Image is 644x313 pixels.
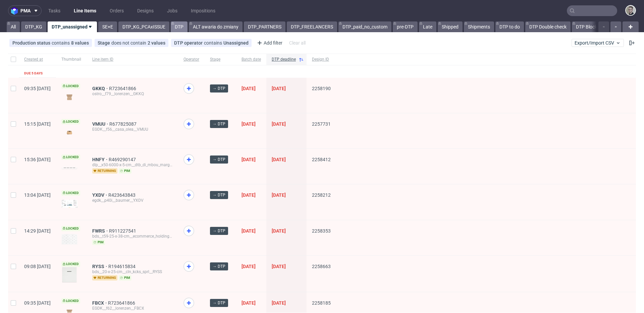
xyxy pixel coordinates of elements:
div: EGDK__f56__casa_olea__VMUU [92,127,173,132]
span: Locked [61,261,80,267]
span: [DATE] [272,86,286,91]
a: HNFY [92,157,109,162]
a: R723641866 [109,86,138,91]
a: YXDV [92,192,108,198]
span: 13:04 [DATE] [24,192,51,198]
a: FWRS [92,228,109,234]
a: R423643843 [108,192,137,198]
button: Export/Import CSV [572,39,624,47]
span: [DATE] [241,228,256,234]
span: 09:08 [DATE] [24,264,51,269]
span: → DTP [213,228,225,234]
div: egdk__p40i__baumer__YXDV [92,198,173,203]
a: Tasks [44,5,64,16]
img: version_two_editor_design.png [61,200,77,208]
a: DTP Double check [525,21,571,32]
a: DTP to do [495,21,524,32]
span: → DTP [213,263,225,269]
span: [DATE] [272,121,286,127]
a: Late [419,21,436,32]
a: All [7,21,20,32]
a: DTP_KG [21,21,46,32]
span: R723641866 [108,300,137,306]
span: Locked [61,119,80,124]
a: R194615834 [108,264,137,269]
span: Locked [61,83,80,89]
img: version_two_editor_design [61,167,77,169]
span: → DTP [213,121,225,127]
div: dlp__x50-6000-x-5-cm__dtb_di_mbou_margheria_libouri__HNFY [92,162,173,168]
span: Export/Import CSV [575,40,621,46]
span: [DATE] [272,300,286,306]
span: contains [52,40,71,46]
a: pre-DTP [393,21,418,32]
span: Locked [61,298,80,304]
div: Add filter [254,38,284,48]
span: contains [204,40,223,46]
span: 2258663 [312,264,331,269]
span: Thumbnail [61,57,82,62]
span: Stage [98,40,111,46]
span: Batch date [241,57,261,62]
span: Locked [61,226,80,231]
button: pma [8,5,42,16]
div: Clear all [288,38,307,48]
a: VMUU [92,121,109,127]
img: logo [11,7,20,15]
span: 09:35 [DATE] [24,300,51,306]
span: Production status [12,40,52,46]
span: Stage [210,57,231,62]
span: [DATE] [272,228,286,234]
span: Locked [61,154,80,160]
div: Due 5 days [24,71,43,76]
span: DTP operator [174,40,204,46]
div: 2 values [148,40,165,46]
span: Design ID [312,57,331,62]
span: pim [119,275,131,280]
img: version_two_editor_design.png [61,234,77,245]
span: FBCX [92,300,108,306]
span: returning [92,168,117,174]
a: DTP_KG_PCAxISSUE [118,21,169,32]
span: [DATE] [272,157,286,162]
a: RYSS [92,264,108,269]
a: DTP_PARTNERS [244,21,285,32]
a: Orders [106,5,128,16]
span: → DTP [213,192,225,198]
span: 14:29 [DATE] [24,228,51,234]
a: DTP_FREELANCERS [287,21,337,32]
a: DTP_paid_no_custom [338,21,391,32]
a: Shipments [464,21,494,32]
span: DTP deadline [272,57,296,62]
span: → DTP [213,85,225,91]
span: [DATE] [241,86,256,91]
div: 8 values [71,40,89,46]
span: Created at [24,57,51,62]
span: Locked [61,190,80,196]
span: 15:36 [DATE] [24,157,51,162]
img: version_two_editor_design.png [61,92,77,101]
span: → DTP [213,156,225,163]
span: [DATE] [272,264,286,269]
a: ALT awaria do zmiany [189,21,243,32]
span: does not contain [111,40,148,46]
span: GKKQ [92,86,109,91]
a: DTP Blocked [572,21,606,32]
span: [DATE] [241,300,256,306]
span: 15:15 [DATE] [24,121,51,127]
a: R677825087 [109,121,138,127]
img: version_two_editor_design [61,128,77,137]
span: [DATE] [241,121,256,127]
span: R469290147 [109,157,137,162]
span: 2258190 [312,86,331,91]
span: pma [20,8,31,13]
div: bds__t59-25-x-38-cm__ecommerce_holding_spolka_z_organiczona_odpowiedzialnoscia__FWRS [92,234,173,239]
span: 2258185 [312,300,331,306]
